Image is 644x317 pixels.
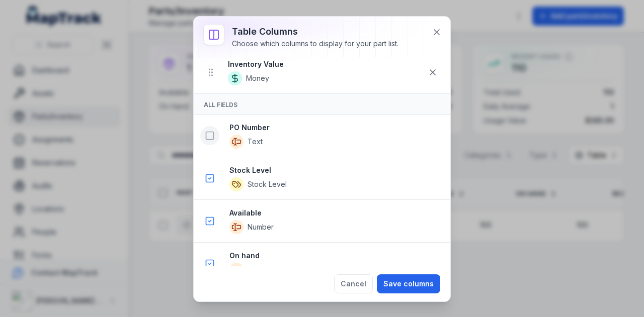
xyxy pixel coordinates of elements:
span: Number [248,265,274,275]
strong: On hand [229,251,442,261]
h3: Table columns [232,25,398,39]
span: All Fields [204,101,237,109]
strong: Stock Level [229,165,442,175]
button: Save columns [377,274,440,293]
span: Money [246,73,269,83]
strong: Available [229,208,442,218]
span: Text [248,137,263,147]
strong: PO Number [229,123,442,133]
span: Stock Level [248,179,287,189]
div: Choose which columns to display for your part list. [232,39,398,49]
strong: Inventory Value [228,59,423,69]
span: Number [248,222,274,232]
button: Cancel [334,274,373,293]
